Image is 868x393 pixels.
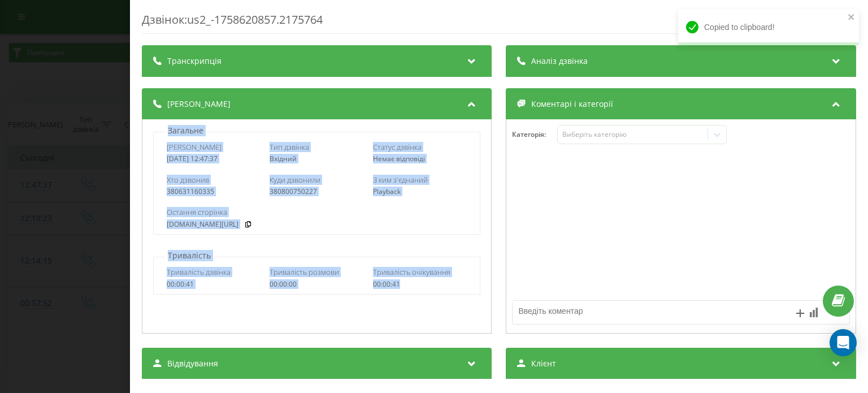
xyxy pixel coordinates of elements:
[167,155,261,163] div: [DATE] 12:47:37
[532,358,557,369] span: Клієнт
[167,280,261,288] div: 00:00:41
[167,142,222,152] span: [PERSON_NAME]
[167,55,222,67] span: Транскрипція
[830,329,857,356] div: Open Intercom Messenger
[270,188,364,196] div: 380800750227
[373,154,425,163] span: Немає відповіді
[513,131,558,139] h4: Категорія :
[270,280,364,288] div: 00:00:00
[165,125,206,136] p: Загальне
[373,175,428,185] span: З ким з'єднаний
[167,267,231,277] span: Тривалість дзвінка
[270,154,297,163] span: Вхідний
[373,267,450,277] span: Тривалість очікування
[848,12,856,23] button: close
[142,12,856,34] div: Дзвінок : us2_-1758620857.2175764
[270,175,321,185] span: Куди дзвонили
[165,250,214,261] p: Тривалість
[270,267,340,277] span: Тривалість розмови
[167,207,227,217] span: Остання сторінка
[167,221,238,228] a: [DOMAIN_NAME][URL]
[373,280,467,288] div: 00:00:41
[562,130,704,139] div: Виберіть категорію
[167,358,218,369] span: Відвідування
[678,9,859,45] div: Copied to clipboard!
[167,98,231,110] span: [PERSON_NAME]
[167,188,261,196] div: 380631160335
[167,175,209,185] span: Хто дзвонив
[532,55,588,67] span: Аналіз дзвінка
[373,188,467,196] div: Playback
[270,142,310,152] span: Тип дзвінка
[373,142,422,152] span: Статус дзвінка
[532,98,614,110] span: Коментарі і категорії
